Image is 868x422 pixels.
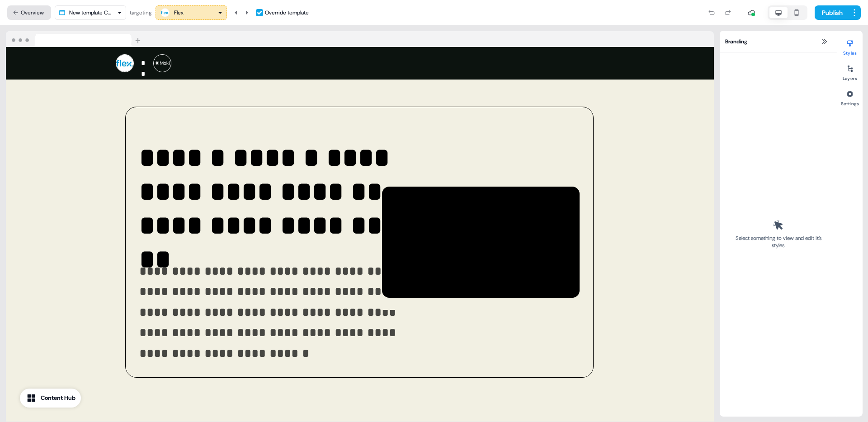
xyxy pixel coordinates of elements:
[837,61,863,81] button: Layers
[130,8,152,17] div: targeting
[69,8,113,17] div: New template Copy
[6,31,145,47] img: Browser topbar
[815,5,848,20] button: Publish
[41,394,75,403] div: Content Hub
[837,87,863,107] button: Settings
[7,5,51,20] button: Overview
[20,389,81,408] button: Content Hub
[156,5,227,20] button: Flex
[174,8,184,17] div: Flex
[720,31,837,52] div: Branding
[265,8,309,17] div: Override template
[732,234,824,249] div: Select something to view and edit it’s styles.
[837,36,863,56] button: Styles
